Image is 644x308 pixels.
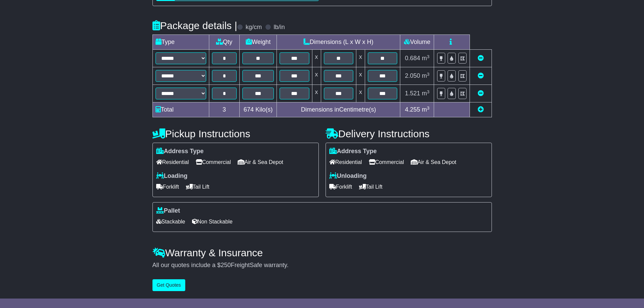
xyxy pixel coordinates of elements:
[478,90,484,97] a: Remove this item
[240,35,277,50] td: Weight
[152,102,209,117] td: Total
[156,182,179,192] span: Forklift
[238,157,283,167] span: Air & Sea Depot
[240,102,277,117] td: Kilo(s)
[152,35,209,50] td: Type
[156,207,180,215] label: Pallet
[156,216,185,227] span: Stackable
[152,128,319,139] h4: Pickup Instructions
[427,89,430,94] sup: 3
[277,35,400,50] td: Dimensions (L x W x H)
[152,279,186,291] button: Get Quotes
[329,172,367,180] label: Unloading
[478,55,484,62] a: Remove this item
[359,182,383,192] span: Tail Lift
[152,262,492,269] div: All our quotes include a $ FreightSafe warranty.
[209,102,240,117] td: 3
[405,106,420,113] span: 4.255
[312,85,321,102] td: x
[422,55,430,62] span: m
[329,148,377,155] label: Address Type
[422,106,430,113] span: m
[427,72,430,77] sup: 3
[427,54,430,59] sup: 3
[152,247,492,258] h4: Warranty & Insurance
[312,67,321,85] td: x
[156,172,188,180] label: Loading
[422,72,430,79] span: m
[245,24,262,31] label: kg/cm
[196,157,231,167] span: Commercial
[422,90,430,97] span: m
[209,35,240,50] td: Qty
[277,102,400,117] td: Dimensions in Centimetre(s)
[192,216,233,227] span: Non Stackable
[156,157,189,167] span: Residential
[156,148,204,155] label: Address Type
[405,90,420,97] span: 1.521
[400,35,434,50] td: Volume
[356,85,365,102] td: x
[329,157,362,167] span: Residential
[329,182,352,192] span: Forklift
[405,72,420,79] span: 2.050
[273,24,285,31] label: lb/in
[369,157,404,167] span: Commercial
[312,50,321,67] td: x
[405,55,420,62] span: 0.684
[478,72,484,79] a: Remove this item
[411,157,456,167] span: Air & Sea Depot
[221,262,231,268] span: 250
[152,20,237,31] h4: Package details |
[427,105,430,111] sup: 3
[186,182,210,192] span: Tail Lift
[326,128,492,139] h4: Delivery Instructions
[244,106,254,113] span: 674
[356,67,365,85] td: x
[478,106,484,113] a: Add new item
[356,50,365,67] td: x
